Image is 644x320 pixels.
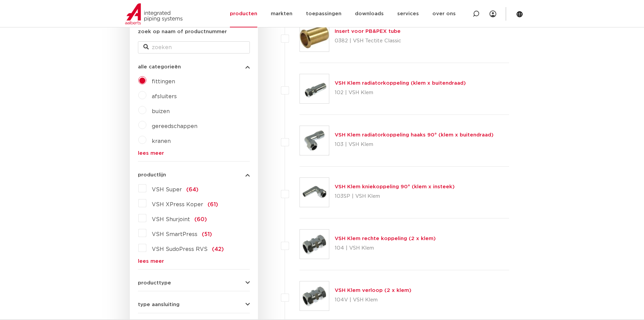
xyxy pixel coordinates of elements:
p: 102 | VSH Klem [335,87,466,98]
img: Thumbnail for VSH Klem rechte koppeling (2 x klem) [300,230,329,259]
span: (60) [194,217,207,222]
a: afsluiters [152,94,177,99]
a: VSH Klem radiatorkoppeling haaks 90° (klem x buitendraad) [335,132,494,137]
span: VSH SudoPress RVS [152,247,208,252]
span: VSH XPress Koper [152,202,203,207]
span: (64) [186,187,198,192]
img: Thumbnail for VSH Klem radiatorkoppeling (klem x buitendraad) [300,74,329,103]
a: fittingen [152,79,175,84]
span: VSH SmartPress [152,232,197,237]
button: type aansluiting [138,302,250,307]
input: zoeken [138,41,250,54]
a: kranen [152,138,171,144]
img: Thumbnail for VSH Klem verloop (2 x klem) [300,281,329,311]
img: Thumbnail for VSH Klem radiatorkoppeling haaks 90° (klem x buitendraad) [300,126,329,155]
a: lees meer [138,259,250,264]
button: productlijn [138,172,250,177]
span: type aansluiting [138,302,180,307]
a: lees meer [138,151,250,156]
p: 104V | VSH Klem [335,295,411,305]
span: (51) [202,232,212,237]
a: gereedschappen [152,124,197,129]
span: VSH Shurjoint [152,217,190,222]
span: productlijn [138,172,166,177]
img: Thumbnail for VSH Klem kniekoppeling 90° (klem x insteek) [300,178,329,207]
label: zoek op naam of productnummer [138,28,227,36]
a: VSH Klem rechte koppeling (2 x klem) [335,236,436,241]
span: (42) [212,247,224,252]
img: Thumbnail for Insert voor PB&PEX tube [300,22,329,51]
a: buizen [152,109,170,114]
p: 0382 | VSH Tectite Classic [335,36,401,46]
button: producttype [138,280,250,285]
span: VSH Super [152,187,182,192]
a: VSH Klem verloop (2 x klem) [335,288,411,293]
button: alle categorieën [138,64,250,69]
a: VSH Klem kniekoppeling 90° (klem x insteek) [335,184,455,189]
p: 104 | VSH Klem [335,243,436,254]
span: (61) [208,202,218,207]
a: Insert voor PB&PEX tube [335,29,401,34]
span: alle categorieën [138,64,181,69]
p: 103 | VSH Klem [335,139,494,150]
span: producttype [138,280,171,285]
a: VSH Klem radiatorkoppeling (klem x buitendraad) [335,81,466,86]
p: 103SP | VSH Klem [335,191,455,202]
